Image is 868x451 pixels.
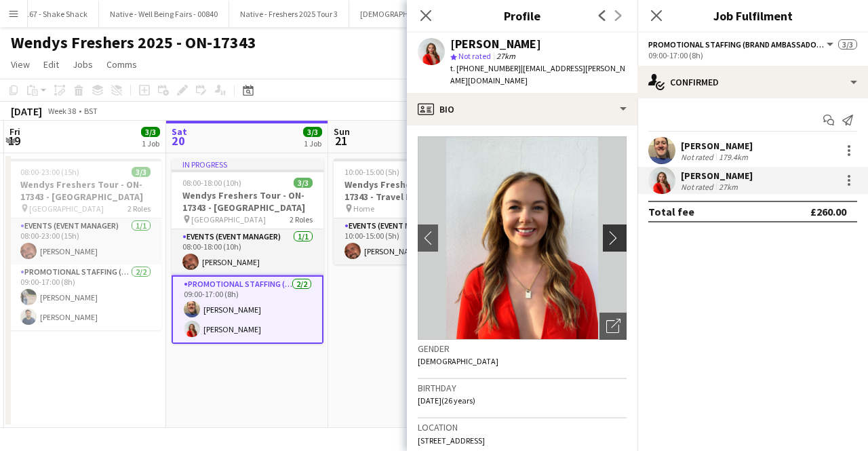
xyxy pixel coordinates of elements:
app-card-role: Events (Event Manager)1/108:00-23:00 (15h)[PERSON_NAME] [9,218,161,264]
div: 27km [716,182,741,192]
div: 1 Job [304,138,321,149]
span: Comms [106,58,137,71]
h3: Wendys Freshers Tour - ON-17343 - [GEOGRAPHIC_DATA] [9,178,161,203]
a: View [5,56,35,73]
span: 08:00-23:00 (15h) [20,167,79,177]
span: [STREET_ADDRESS] [418,435,485,446]
button: [DEMOGRAPHIC_DATA][PERSON_NAME] 2025 Tour 2 - 00848 [349,1,576,27]
span: | [EMAIL_ADDRESS][PERSON_NAME][DOMAIN_NAME] [450,63,625,85]
h3: Wendys Freshers Tour - ON-17343 - Travel Day [334,178,486,203]
h3: Wendys Freshers Tour - ON-17343 - [GEOGRAPHIC_DATA] [172,189,323,214]
a: Jobs [67,56,98,73]
a: Edit [38,56,64,73]
span: Fri [9,125,20,138]
span: [GEOGRAPHIC_DATA] [191,214,266,224]
div: 09:00-17:00 (8h) [648,50,857,60]
app-card-role: Events (Event Manager)1/108:00-18:00 (10h)[PERSON_NAME] [172,229,323,275]
span: 3/3 [141,127,160,137]
span: 20 [170,133,187,149]
span: 2 Roles [290,214,313,224]
span: Jobs [73,58,93,71]
span: Sun [334,125,350,138]
div: BST [84,106,98,116]
h3: Birthday [418,382,627,394]
div: 1 Job [142,138,159,149]
app-card-role: Events (Event Manager)1/110:00-15:00 (5h)[PERSON_NAME] [334,218,486,264]
div: [PERSON_NAME] [450,38,541,50]
div: [DATE] [11,104,42,118]
span: 3/3 [303,127,322,137]
span: Promotional Staffing (Brand Ambassadors) [648,39,825,50]
a: Comms [101,56,142,73]
div: Open photos pop-in [599,313,627,340]
span: 08:00-18:00 (10h) [182,178,241,188]
span: 27km [494,51,518,61]
span: 3/3 [294,178,313,188]
h3: Location [418,421,627,433]
button: Promotional Staffing (Brand Ambassadors) [648,39,835,50]
app-job-card: 08:00-23:00 (15h)3/3Wendys Freshers Tour - ON-17343 - [GEOGRAPHIC_DATA] [GEOGRAPHIC_DATA]2 RolesE... [9,159,161,330]
div: [PERSON_NAME] [681,170,753,182]
h3: Profile [407,7,637,24]
app-job-card: 10:00-15:00 (5h)1/1Wendys Freshers Tour - ON-17343 - Travel Day Home1 RoleEvents (Event Manager)1... [334,159,486,264]
span: Week 38 [45,106,79,116]
div: [PERSON_NAME] [681,140,753,152]
div: Confirmed [637,66,868,98]
div: Not rated [681,182,716,192]
span: Edit [43,58,59,71]
img: Crew avatar or photo [418,136,627,340]
app-card-role: Promotional Staffing (Brand Ambassadors)2/209:00-17:00 (8h)[PERSON_NAME][PERSON_NAME] [9,264,161,330]
app-job-card: In progress08:00-18:00 (10h)3/3Wendys Freshers Tour - ON-17343 - [GEOGRAPHIC_DATA] [GEOGRAPHIC_DA... [172,159,323,344]
button: Native - Freshers 2025 Tour 3 [229,1,349,27]
div: Not rated [681,152,716,162]
div: 179.4km [716,152,751,162]
span: t. [PHONE_NUMBER] [450,63,521,73]
span: 3/3 [838,39,857,50]
h3: Gender [418,342,627,355]
app-card-role: Promotional Staffing (Brand Ambassadors)2/209:00-17:00 (8h)[PERSON_NAME][PERSON_NAME] [172,275,323,344]
button: Native - Well Being Fairs - 00840 [99,1,229,27]
div: In progress [172,159,323,170]
span: [DATE] (26 years) [418,395,475,406]
span: 10:00-15:00 (5h) [344,167,399,177]
span: 21 [332,133,350,149]
div: £260.00 [810,205,846,218]
div: Total fee [648,205,694,218]
span: [GEOGRAPHIC_DATA] [29,203,104,214]
span: 3/3 [132,167,151,177]
span: [DEMOGRAPHIC_DATA] [418,356,498,366]
span: Home [353,203,374,214]
span: View [11,58,30,71]
h1: Wendys Freshers 2025 - ON-17343 [11,33,256,53]
div: Bio [407,93,637,125]
span: Sat [172,125,187,138]
h3: Job Fulfilment [637,7,868,24]
span: 2 Roles [127,203,151,214]
span: Not rated [458,51,491,61]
